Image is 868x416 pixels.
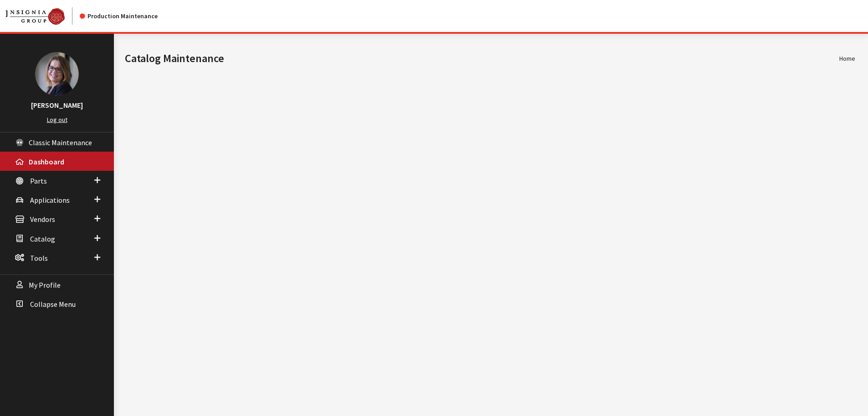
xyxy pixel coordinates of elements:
[30,234,55,243] span: Catalog
[30,253,48,263] span: Tools
[9,100,105,111] h3: [PERSON_NAME]
[47,116,67,124] a: Log out
[35,52,79,96] img: Kim Callahan Collins
[125,50,839,67] h1: Catalog Maintenance
[29,280,61,290] span: My Profile
[29,138,92,147] span: Classic Maintenance
[80,11,158,21] div: Production Maintenance
[30,176,47,185] span: Parts
[30,195,70,205] span: Applications
[5,8,65,25] img: Catalog Maintenance
[839,54,855,63] li: Home
[29,157,64,166] span: Dashboard
[30,300,76,309] span: Collapse Menu
[30,215,55,224] span: Vendors
[5,7,80,25] a: Insignia Group logo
